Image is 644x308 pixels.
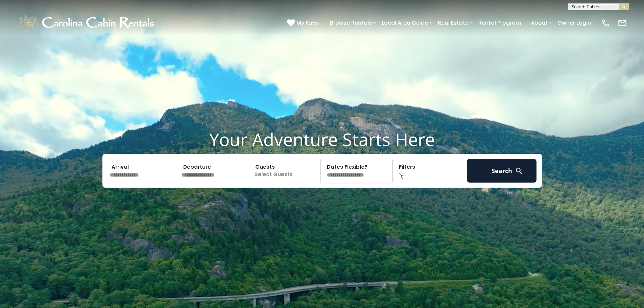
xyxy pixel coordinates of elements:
img: mail-regular-white.png [618,18,627,28]
a: Browse Rentals [327,17,375,29]
img: filter--v1.png [399,172,406,179]
a: Owner Login [554,17,594,29]
span: My Favs [296,19,318,27]
a: Rental Program [475,17,524,29]
a: About [527,17,551,29]
a: My Favs [287,19,320,27]
h1: Your Adventure Starts Here [5,129,639,150]
a: Local Area Guide [378,17,431,29]
img: White-1-1-2.png [17,13,157,33]
button: Search [467,159,537,183]
a: Real Estate [434,17,472,29]
p: Select Guests [251,159,321,183]
img: phone-regular-white.png [601,18,611,28]
img: search-regular-white.png [515,167,523,175]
